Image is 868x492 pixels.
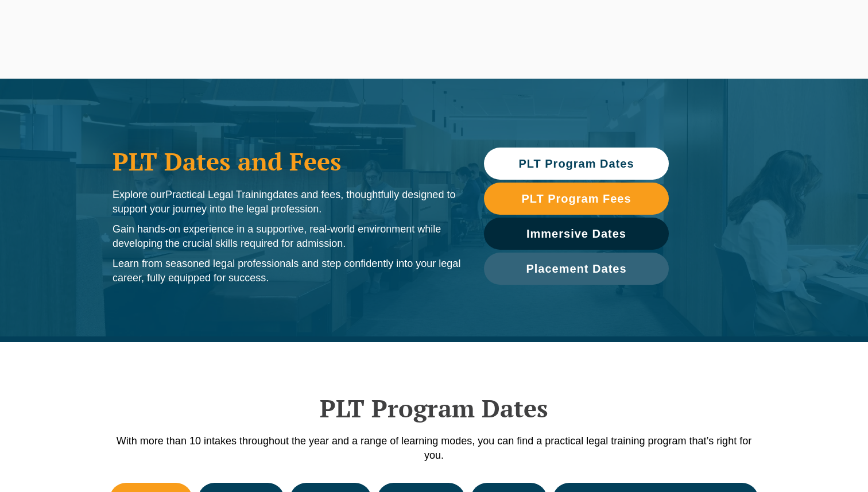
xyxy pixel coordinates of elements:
a: PLT Program Dates [484,148,669,180]
p: Explore our dates and fees, thoughtfully designed to support your journey into the legal profession. [113,188,461,216]
span: Placement Dates [526,263,626,274]
p: With more than 10 intakes throughout the year and a range of learning modes, you can find a pract... [107,434,761,463]
span: Immersive Dates [526,228,626,239]
span: Practical Legal Training [165,189,273,200]
a: Immersive Dates [484,218,669,250]
a: PLT Program Fees [484,183,669,215]
h1: PLT Dates and Fees [113,147,461,176]
h2: PLT Program Dates [107,394,761,423]
p: Gain hands-on experience in a supportive, real-world environment while developing the crucial ski... [113,222,461,251]
span: PLT Program Fees [521,193,631,204]
a: Placement Dates [484,253,669,285]
p: Learn from seasoned legal professionals and step confidently into your legal career, fully equipp... [113,257,461,285]
span: PLT Program Dates [518,158,634,169]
